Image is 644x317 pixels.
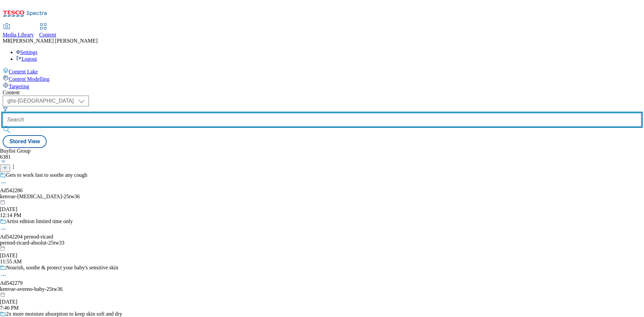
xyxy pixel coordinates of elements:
[6,172,87,178] div: Gets to work fast to soothe any cough
[3,113,641,126] input: Search
[3,106,8,112] svg: Search Filters
[3,67,641,75] a: Content Lake
[3,32,34,38] span: Media Library
[3,135,47,148] button: Stored View
[39,24,56,38] a: Content
[9,84,29,89] span: Targeting
[3,90,641,96] div: Content
[3,38,11,44] span: MR
[16,56,37,62] a: Logout
[39,32,56,38] span: Content
[3,24,34,38] a: Media Library
[6,218,73,224] div: Artist edition limited time only
[11,38,98,44] span: [PERSON_NAME] [PERSON_NAME]
[9,76,49,82] span: Content Modelling
[16,49,38,55] a: Settings
[6,311,122,317] div: 2x more moisture absorption to keep skin soft and dry
[3,75,641,82] a: Content Modelling
[6,265,118,271] div: Nourish, soothe & protect your baby's sensitive skin
[3,82,641,90] a: Targeting
[9,69,38,74] span: Content Lake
